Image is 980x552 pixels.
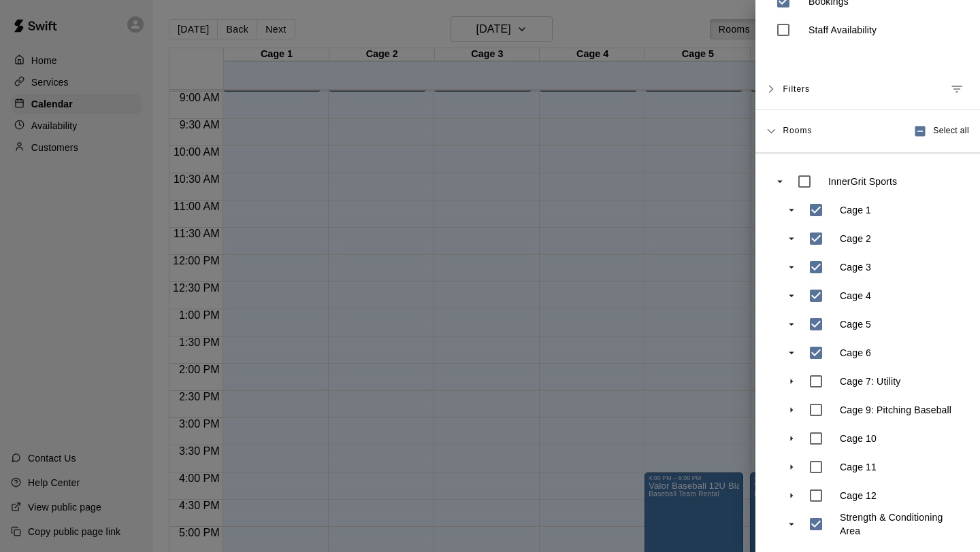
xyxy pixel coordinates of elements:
p: Cage 3 [840,260,871,274]
span: Select all [933,124,969,138]
p: Cage 10 [840,432,877,445]
p: Staff Availability [808,23,877,37]
p: Strength & Conditioning Area [840,511,961,538]
div: FiltersManage filters [755,69,980,110]
p: Cage 12 [840,489,877,502]
p: Cage 11 [840,460,877,474]
p: InnerGrit Sports [828,175,897,188]
p: Cage 5 [840,317,871,331]
p: Cage 1 [840,203,871,217]
div: RoomsSelect all [755,110,980,153]
span: Rooms [783,124,812,135]
p: Cage 9: Pitching Baseball [840,403,951,417]
p: Cage 4 [840,289,871,303]
button: Manage filters [945,77,969,101]
p: Cage 6 [840,346,871,360]
span: Filters [783,77,810,101]
ul: swift facility view [769,167,966,538]
p: Cage 7: Utility [840,375,900,388]
p: Cage 2 [840,232,871,245]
